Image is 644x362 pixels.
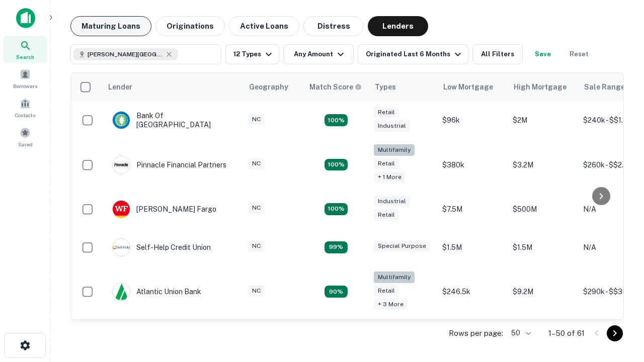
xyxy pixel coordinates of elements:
[102,73,243,101] th: Lender
[248,202,265,214] div: NC
[3,94,47,121] a: Contacts
[374,209,399,221] div: Retail
[248,240,265,252] div: NC
[368,16,428,36] button: Lenders
[113,156,130,173] img: picture
[374,299,408,310] div: + 3 more
[3,65,47,92] a: Borrowers
[229,16,299,36] button: Active Loans
[325,286,348,298] div: Matching Properties: 10, hasApolloMatch: undefined
[507,326,532,340] div: 50
[16,53,34,61] span: Search
[508,190,578,228] td: $500M
[437,73,508,101] th: Low Mortgage
[283,44,354,64] button: Any Amount
[303,73,369,101] th: Capitalize uses an advanced AI algorithm to match your search with the best lender. The match sco...
[112,156,226,174] div: Pinnacle Financial Partners
[437,101,508,139] td: $96k
[374,144,415,156] div: Multifamily
[374,196,410,207] div: Industrial
[548,327,585,339] p: 1–50 of 61
[113,201,130,218] img: picture
[248,158,265,169] div: NC
[113,112,130,129] img: picture
[112,283,201,301] div: Atlantic Union Bank
[374,107,399,118] div: Retail
[472,44,523,64] button: All Filters
[508,228,578,266] td: $1.5M
[325,203,348,215] div: Matching Properties: 14, hasApolloMatch: undefined
[374,271,415,283] div: Multifamily
[508,73,578,101] th: High Mortgage
[325,159,348,171] div: Matching Properties: 20, hasApolloMatch: undefined
[325,241,348,253] div: Matching Properties: 11, hasApolloMatch: undefined
[437,139,508,190] td: $380k
[527,44,559,64] button: Save your search to get updates of matches that match your search criteria.
[374,171,406,183] div: + 1 more
[88,50,163,59] span: [PERSON_NAME][GEOGRAPHIC_DATA], [GEOGRAPHIC_DATA]
[70,16,151,36] button: Maturing Loans
[374,285,399,297] div: Retail
[309,81,360,93] h6: Match Score
[437,228,508,266] td: $1.5M
[584,81,625,93] div: Sale Range
[113,283,130,300] img: picture
[155,16,225,36] button: Originations
[112,238,211,256] div: Self-help Credit Union
[18,140,33,148] span: Saved
[607,325,623,341] button: Go to next page
[249,81,288,93] div: Geography
[243,73,303,101] th: Geography
[374,240,430,252] div: Special Purpose
[369,73,437,101] th: Types
[563,44,595,64] button: Reset
[112,200,216,218] div: [PERSON_NAME] Fargo
[443,81,493,93] div: Low Mortgage
[375,81,396,93] div: Types
[16,8,35,28] img: capitalize-icon.png
[113,239,130,256] img: picture
[508,101,578,139] td: $2M
[248,285,265,297] div: NC
[309,81,362,93] div: Capitalize uses an advanced AI algorithm to match your search with the best lender. The match sco...
[374,120,410,132] div: Industrial
[508,266,578,317] td: $9.2M
[112,111,233,129] div: Bank Of [GEOGRAPHIC_DATA]
[3,36,47,63] a: Search
[437,190,508,228] td: $7.5M
[374,158,399,169] div: Retail
[248,114,265,125] div: NC
[514,81,567,93] div: High Mortgage
[225,44,279,64] button: 12 Types
[594,282,644,330] iframe: Chat Widget
[15,111,35,119] span: Contacts
[13,82,37,90] span: Borrowers
[449,327,503,339] p: Rows per page:
[3,123,47,150] a: Saved
[358,44,468,64] button: Originated Last 6 Months
[366,48,464,60] div: Originated Last 6 Months
[325,114,348,126] div: Matching Properties: 15, hasApolloMatch: undefined
[108,81,132,93] div: Lender
[437,266,508,317] td: $246.5k
[508,139,578,190] td: $3.2M
[303,16,364,36] button: Distress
